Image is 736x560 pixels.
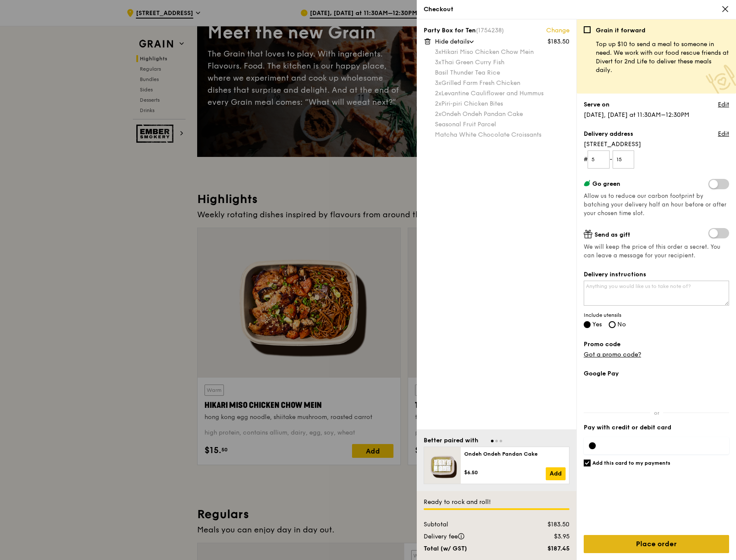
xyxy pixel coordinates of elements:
a: Edit [718,100,729,109]
input: Add this card to my payments [584,460,591,466]
span: 3x [435,79,441,87]
div: Delivery fee [418,532,522,541]
input: Floor [588,150,610,169]
input: No [609,321,616,328]
iframe: Secure card payment input frame [603,442,724,449]
div: $183.50 [522,520,575,529]
label: Google Pay [584,369,729,378]
span: Go green [592,180,620,188]
input: Yes [584,321,591,328]
span: No [617,321,626,328]
div: Subtotal [418,520,522,529]
iframe: Secure payment button frame [584,383,729,402]
div: Hikari Miso Chicken Chow Mein [435,48,569,56]
div: Piri‑piri Chicken Bites [435,100,569,108]
span: 2x [435,100,441,107]
div: $187.45 [522,544,575,553]
label: Serve on [584,100,610,109]
span: We will keep the price of this order a secret. You can leave a message for your recipient. [584,243,729,260]
span: 2x [435,110,441,118]
div: Checkout [424,5,729,14]
span: 3x [435,48,441,56]
label: Delivery address [584,130,633,138]
div: $3.95 [522,532,575,541]
a: Add [546,467,566,480]
span: (1754238) [476,27,504,34]
a: Got a promo code? [584,351,641,358]
span: [STREET_ADDRESS] [584,140,729,149]
label: Delivery instructions [584,270,729,279]
div: Seasonal Fruit Parcel [435,120,569,129]
div: Matcha White Chocolate Croissants [435,131,569,139]
label: Promo code [584,340,729,349]
div: Thai Green Curry Fish [435,58,569,67]
div: $6.50 [464,469,546,476]
div: Party Box for Ten [424,26,569,35]
b: Grain it forward [596,27,645,34]
input: Place order [584,535,729,553]
span: Go to slide 3 [500,440,502,442]
a: Edit [718,130,729,138]
span: 3x [435,59,441,66]
div: Ondeh Ondeh Pandan Cake [464,451,566,457]
span: Allow us to reduce our carbon footprint by batching your delivery half an hour before or after yo... [584,193,727,217]
div: Total (w/ GST) [418,544,522,553]
img: Meal donation [706,65,736,95]
div: Levantine Cauliflower and Hummus [435,89,569,98]
span: Go to slide 2 [495,440,498,442]
span: [DATE], [DATE] at 11:30AM–12:30PM [584,111,689,119]
form: # - [584,150,729,169]
p: Top up $10 to send a meal to someone in need. We work with our food rescue friends at Divert for ... [596,40,729,75]
span: Hide details [435,38,469,45]
span: Yes [592,321,602,328]
span: 2x [435,90,441,97]
div: Better paired with [424,436,478,445]
span: Include utensils [584,312,729,319]
input: Unit [613,150,635,169]
h6: Add this card to my payments [592,460,670,466]
div: Basil Thunder Tea Rice [435,69,569,77]
div: Grilled Farm Fresh Chicken [435,79,569,88]
span: Send as gift [594,231,630,238]
label: Pay with credit or debit card [584,423,729,432]
div: Ready to rock and roll! [424,498,569,507]
a: Change [546,26,569,35]
div: $183.50 [547,38,569,46]
div: Ondeh Ondeh Pandan Cake [435,110,569,119]
span: Go to slide 1 [491,440,494,442]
